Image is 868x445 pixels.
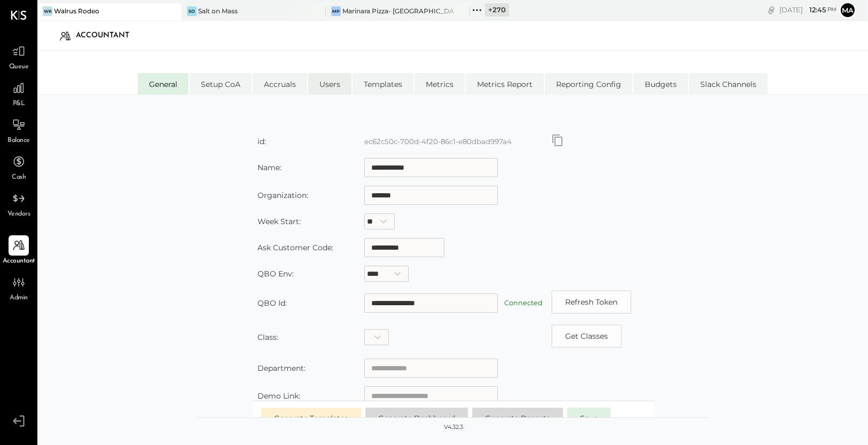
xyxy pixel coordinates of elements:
[43,6,52,16] div: WR
[378,414,455,423] span: Generate Dashboard
[415,73,465,94] li: Metrics
[1,152,37,182] a: Cash
[257,298,287,308] label: QBO Id:
[274,414,348,423] span: Generate Templates
[190,73,252,94] li: Setup CoA
[257,163,281,172] label: Name:
[364,137,512,146] label: ec62c50c-700d-4f20-86c1-e80dbad997a4
[187,6,197,16] div: So
[10,293,28,303] span: Admin
[839,2,856,19] button: Ma
[1,115,37,146] a: Balance
[634,73,688,94] li: Budgets
[261,408,361,429] button: Generate Templates
[257,243,333,252] label: Ask Customer Code:
[9,62,29,72] span: Queue
[138,73,189,94] li: General
[567,408,611,429] button: Save
[257,363,306,373] label: Department:
[76,27,140,44] div: Accountant
[198,6,238,15] div: Salt on Mass
[485,3,509,17] div: + 270
[257,190,308,200] label: Organization:
[12,173,26,182] span: Cash
[504,299,543,307] label: Connected
[7,136,30,146] span: Balance
[1,41,37,72] a: Queue
[779,5,836,15] div: [DATE]
[257,137,266,146] label: id:
[13,99,25,109] span: P&L
[466,73,544,94] li: Metrics Report
[257,332,278,342] label: Class:
[444,423,463,432] div: v 4.32.3
[257,391,300,401] label: Demo Link:
[545,73,632,94] li: Reporting Config
[54,6,99,15] div: Walrus Rodeo
[580,414,598,423] span: Save
[331,6,341,16] div: MP
[1,272,37,303] a: Admin
[3,257,35,266] span: Accountant
[472,408,563,429] button: Generate Reports
[353,73,413,94] li: Templates
[551,290,631,314] button: Refresh Token
[257,269,294,279] label: QBO Env:
[1,235,37,266] a: Accountant
[365,408,468,429] button: Generate Dashboard
[1,188,37,219] a: Vendors
[257,217,301,226] label: Week Start:
[342,6,454,15] div: Marinara Pizza- [GEOGRAPHIC_DATA]
[689,73,768,94] li: Slack Channels
[766,4,777,15] div: copy link
[551,324,622,348] button: Copy id
[7,210,30,219] span: Vendors
[1,78,37,109] a: P&L
[551,134,564,147] button: Copy id
[253,73,307,94] li: Accruals
[308,73,351,94] li: Users
[485,414,550,423] span: Generate Reports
